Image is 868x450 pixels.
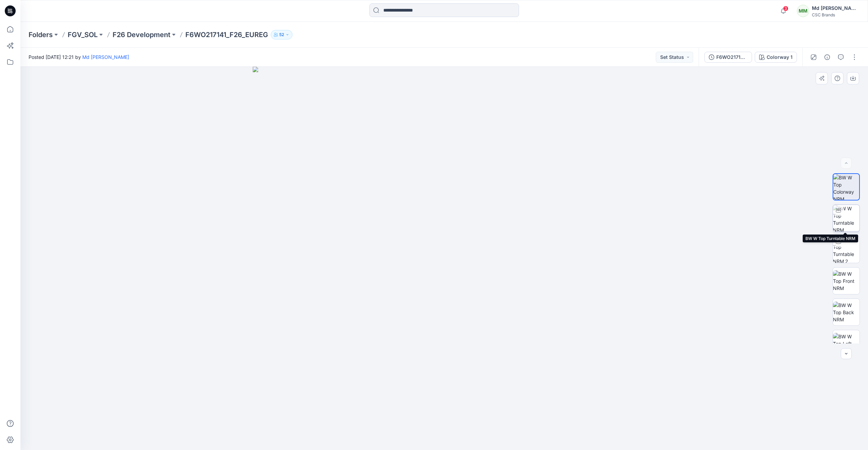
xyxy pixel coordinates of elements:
button: Colorway 1 [755,52,797,63]
p: 52 [279,31,284,38]
a: F26 Development [113,30,170,39]
img: BW W Top Turntable NRM [833,205,859,231]
img: eyJhbGciOiJIUzI1NiIsImtpZCI6IjAiLCJzbHQiOiJzZXMiLCJ0eXAiOiJKV1QifQ.eyJkYXRhIjp7InR5cGUiOiJzdG9yYW... [253,67,636,450]
a: FGV_SOL [68,30,98,39]
img: BW W Top Turntable NRM 2 [833,236,859,263]
img: BW W Top Back NRM [833,302,859,323]
span: Posted [DATE] 12:21 by [29,53,129,61]
div: Md [PERSON_NAME] [812,4,859,12]
img: BW W Top Left NRM [833,333,859,354]
div: MM [797,5,809,17]
div: CSC Brands [812,12,859,17]
a: Folders [29,30,53,39]
button: Details [822,52,833,63]
button: 52 [271,30,293,39]
span: 3 [783,6,788,11]
p: F6WO217141_F26_EUREG [185,30,268,39]
div: F6WO217141_F26_EUREG_VP1 [716,53,748,61]
button: F6WO217141_F26_EUREG_VP1 [704,52,752,63]
img: BW W Top Front NRM [833,270,859,292]
a: Md [PERSON_NAME] [82,54,129,60]
div: Colorway 1 [767,53,792,61]
img: BW W Top Colorway NRM [833,174,859,200]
